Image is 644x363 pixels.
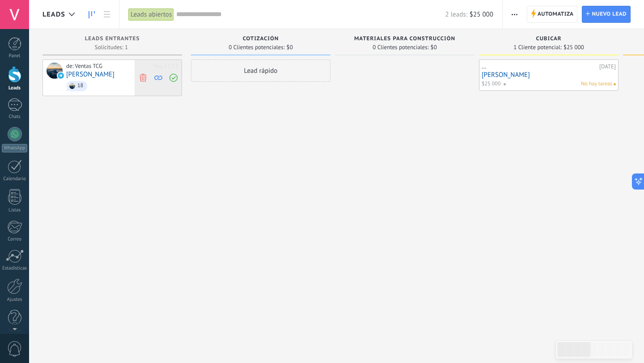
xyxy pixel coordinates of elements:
a: [PERSON_NAME] [66,71,114,78]
div: Cotización [195,36,326,43]
span: $25 000 [482,80,500,88]
span: Cubicar [536,36,561,42]
span: Leads [42,10,65,19]
span: 2 leads: [445,10,467,19]
span: $25 000 [470,10,493,19]
div: Chats [2,114,28,120]
div: [DATE] [599,63,616,70]
a: Lista [99,6,114,23]
span: 1 Cliente potencial: [513,45,562,50]
div: Listas [2,207,28,213]
div: Estadísticas [2,266,28,271]
span: Leads Entrantes [85,36,140,42]
span: Nuevo lead [592,6,627,22]
a: Leads [84,6,99,23]
span: Solicitudes: 1 [95,45,128,50]
span: Automatiza [538,6,574,22]
span: 0 Clientes potenciales: [373,45,428,50]
span: $25 000 [563,45,584,50]
div: ... [482,63,597,70]
a: Nuevo lead [582,6,631,23]
span: No hay tareas [581,80,612,88]
div: Leads [2,85,28,91]
div: Ajustes [2,297,28,303]
div: 18 [77,83,83,89]
div: Panel [2,53,28,59]
div: Leads Entrantes [47,36,178,43]
img: telegram-sm.svg [58,72,64,79]
button: Más [508,6,521,23]
span: $0 [431,45,437,50]
span: Cotización [243,36,279,42]
div: de: Ventas TCG [66,63,150,70]
span: $0 [287,45,293,50]
div: WhatsApp [2,144,27,152]
div: Calendario [2,176,28,182]
div: Lead rápido [191,59,330,82]
span: Materiales PAra Construcción [354,36,455,42]
div: Materiales PAra Construcción [339,36,470,43]
div: Omar Mtz [47,63,63,79]
a: Automatiza [527,6,578,23]
div: Leads abiertos [128,8,174,21]
span: 0 Clientes potenciales: [229,45,284,50]
div: Cubicar [483,36,614,43]
span: No hay nada asignado [614,83,616,85]
a: [PERSON_NAME] [482,71,616,79]
div: Correo [2,236,28,242]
